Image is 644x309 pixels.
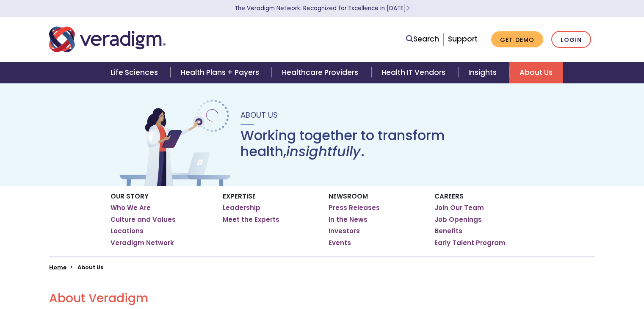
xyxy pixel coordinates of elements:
[111,227,144,235] a: Locations
[223,215,279,224] a: Meet the Experts
[329,215,368,224] a: In the News
[434,215,482,224] a: Job Openings
[49,25,166,53] img: Veradigm logo
[434,227,462,235] a: Benefits
[406,4,410,12] span: Learn More
[448,34,478,44] a: Support
[406,33,439,45] a: Search
[235,4,410,12] a: The Veradigm Network: Recognized for Excellence in [DATE]Learn More
[286,142,361,161] em: insightfully
[491,31,543,48] a: Get Demo
[171,62,272,83] a: Health Plans + Payers
[49,291,595,306] h2: About Veradigm
[111,215,176,224] a: Culture and Values
[371,62,458,83] a: Health IT Vendors
[111,204,151,212] a: Who We Are
[240,127,527,160] h1: Working together to transform health, .
[458,62,509,83] a: Insights
[329,227,360,235] a: Investors
[240,110,278,120] span: About Us
[329,204,380,212] a: Press Releases
[49,263,66,271] a: Home
[272,62,371,83] a: Healthcare Providers
[100,62,171,83] a: Life Sciences
[434,239,506,247] a: Early Talent Program
[434,204,484,212] a: Join Our Team
[509,62,563,83] a: About Us
[111,239,174,247] a: Veradigm Network
[551,31,591,48] a: Login
[329,239,351,247] a: Events
[223,204,260,212] a: Leadership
